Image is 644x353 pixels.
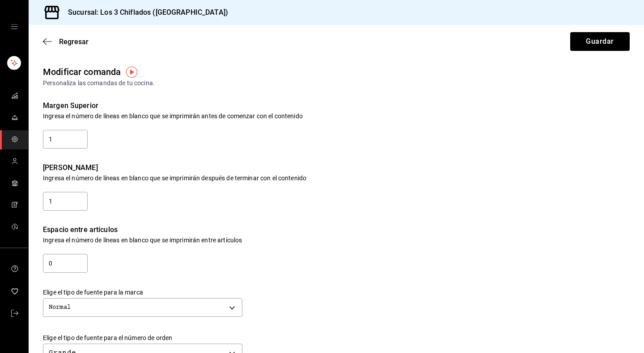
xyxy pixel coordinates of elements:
[49,303,71,312] div: Normal
[43,79,630,88] div: Personaliza las comandas de tu cocina.
[43,164,630,171] div: [PERSON_NAME]
[43,289,630,295] label: Elige el tipo de fuente para la marca
[11,23,18,30] button: open drawer
[126,66,137,78] img: Tooltip marker
[61,7,228,18] h3: Sucursal: Los 3 Chiflados ([GEOGRAPHIC_DATA])
[43,37,89,46] button: Regresar
[43,102,630,109] div: Margen Superior
[43,226,630,233] div: Espacio entre artículos
[43,65,121,79] div: Modificar comanda
[43,335,630,341] label: Elige el tipo de fuente para el número de orden
[43,175,630,181] div: Ingresa el número de líneas en blanco que se imprimirán después de terminar con el contenido
[43,113,630,119] div: Ingresa el número de líneas en blanco que se imprimirán antes de comenzar con el contenido
[570,32,630,51] button: Guardar
[59,37,89,46] span: Regresar
[43,237,630,243] div: Ingresa el número de líneas en blanco que se imprimirán entre artículos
